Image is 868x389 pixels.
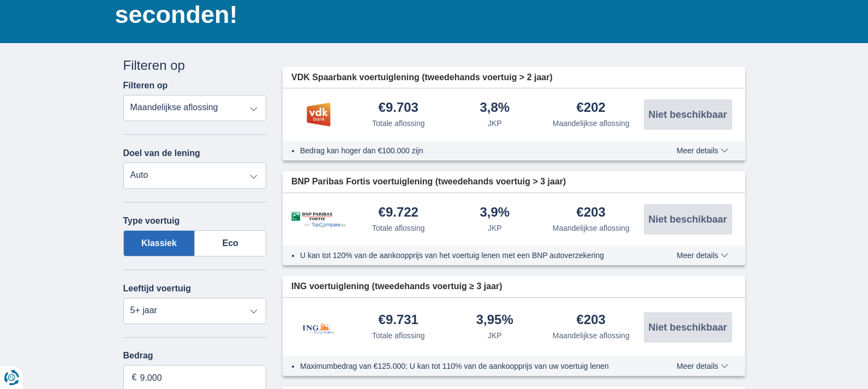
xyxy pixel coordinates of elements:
span: € [132,372,137,384]
label: Eco [195,230,266,256]
div: 3,9% [480,206,510,220]
div: Maandelijkse aflossing [553,118,630,129]
span: Niet beschikbaar [648,110,727,119]
div: Totale aflossing [372,330,425,341]
label: Leeftijd voertuig [123,284,191,294]
button: Niet beschikbaar [644,312,732,343]
div: Filteren op [123,56,267,75]
li: Maximumbedrag van €125.000; U kan tot 110% van de aankoopprijs van uw voertuig lenen [300,361,637,372]
button: Meer details [668,251,736,260]
div: €203 [577,206,606,220]
span: Niet beschikbaar [648,214,727,224]
img: product.pl.alt BNP Paribas Fortis [291,212,346,228]
div: 3,8% [480,101,510,116]
button: Niet beschikbaar [644,99,732,130]
div: 3,95% [476,313,513,328]
div: €9.731 [379,313,418,328]
img: product.pl.alt ING [291,309,346,345]
div: Maandelijkse aflossing [553,330,630,341]
label: Filteren op [123,81,168,91]
button: Meer details [668,146,736,155]
li: U kan tot 120% van de aankoopprijs van het voertuig lenen met een BNP autoverzekering [300,250,637,261]
span: VDK Spaarbank voertuiglening (tweedehands voertuig > 2 jaar) [291,71,553,84]
label: Bedrag [123,351,267,361]
button: Niet beschikbaar [644,204,732,235]
div: Totale aflossing [372,118,425,129]
div: €9.703 [379,101,418,116]
button: Meer details [668,362,736,370]
label: Type voertuig [123,216,180,226]
div: €9.722 [379,206,418,220]
div: JKP [488,118,502,129]
span: ING voertuiglening (tweedehands voertuig ≥ 3 jaar) [291,280,502,293]
div: €203 [577,313,606,328]
li: Bedrag kan hoger dan €100.000 zijn [300,145,637,156]
div: JKP [488,330,502,341]
span: Meer details [677,362,728,370]
span: Meer details [677,252,728,259]
div: Totale aflossing [372,223,425,234]
span: Meer details [677,147,728,154]
div: JKP [488,223,502,234]
label: Doel van de lening [123,148,200,158]
span: Niet beschikbaar [648,322,727,332]
div: €202 [577,101,606,116]
img: product.pl.alt VDK bank [291,101,346,128]
span: BNP Paribas Fortis voertuiglening (tweedehands voertuig > 3 jaar) [291,176,566,188]
label: Klassiek [123,230,195,256]
div: Maandelijkse aflossing [553,223,630,234]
